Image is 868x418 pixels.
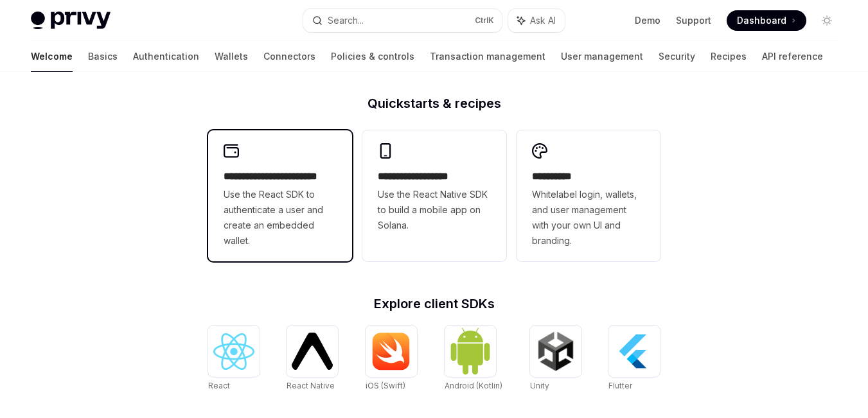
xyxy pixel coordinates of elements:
[445,381,502,390] span: Android (Kotlin)
[362,130,506,261] a: **** **** **** ***Use the React Native SDK to build a mobile app on Solana.
[303,9,502,32] button: Search...CtrlK
[208,326,260,392] a: ReactReact
[530,381,549,390] span: Unity
[208,297,660,310] h2: Explore client SDKs
[532,187,645,248] span: Whitelabel login, wallets, and user management with your own UI and branding.
[378,187,491,233] span: Use the React Native SDK to build a mobile app on Solana.
[817,10,837,31] button: Toggle dark mode
[659,41,695,72] a: Security
[445,326,502,392] a: Android (Kotlin)Android (Kotlin)
[366,381,405,390] span: iOS (Swift)
[213,333,254,370] img: React
[208,97,660,110] h2: Quickstarts & recipes
[530,326,581,392] a: UnityUnity
[287,381,335,390] span: React Native
[328,13,364,28] div: Search...
[475,15,494,26] span: Ctrl K
[711,41,747,72] a: Recipes
[530,14,556,27] span: Ask AI
[614,331,655,372] img: Flutter
[263,41,315,72] a: Connectors
[88,41,118,72] a: Basics
[208,381,230,390] span: React
[430,41,545,72] a: Transaction management
[287,326,338,392] a: React NativeReact Native
[215,41,248,72] a: Wallets
[371,332,412,370] img: iOS (Swift)
[517,130,660,261] a: **** *****Whitelabel login, wallets, and user management with your own UI and branding.
[762,41,823,72] a: API reference
[608,326,660,392] a: FlutterFlutter
[676,14,711,27] a: Support
[635,14,660,27] a: Demo
[366,326,417,392] a: iOS (Swift)iOS (Swift)
[292,333,333,369] img: React Native
[535,331,576,372] img: Unity
[608,381,632,390] span: Flutter
[331,41,414,72] a: Policies & controls
[31,41,73,72] a: Welcome
[737,14,786,27] span: Dashboard
[508,9,565,32] button: Ask AI
[561,41,643,72] a: User management
[450,327,491,375] img: Android (Kotlin)
[224,187,337,248] span: Use the React SDK to authenticate a user and create an embedded wallet.
[31,12,111,30] img: light logo
[727,10,806,31] a: Dashboard
[133,41,199,72] a: Authentication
